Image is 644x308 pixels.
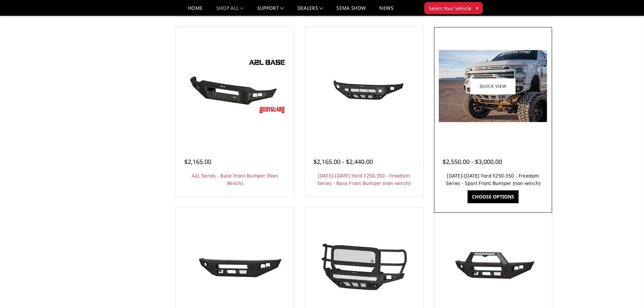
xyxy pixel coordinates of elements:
span: $2,550.00 - $3,000.00 [443,158,502,166]
img: 2017-2022 Ford F250-350-A2 Series-Sport Front Bumper (winch mount) [439,242,547,291]
a: A2L Series - Base Front Bumper (Non Winch) A2L Series - Base Front Bumper (Non Winch) [177,29,292,144]
span: $2,165.00 - $2,440.00 [313,158,373,166]
a: News [379,6,393,16]
iframe: Chat Widget [610,276,644,308]
a: shop all [216,6,244,16]
a: Quick view [470,78,516,94]
a: 2017-2022 Ford F250-350 - Freedom Series - Sport Front Bumper (non-winch) 2017-2022 Ford F250-350... [436,29,551,144]
a: [DATE]-[DATE] Ford F250-350 - Freedom Series - Base Front Bumper (non-winch) [317,172,411,186]
span: $2,165.00 [184,158,211,166]
a: A2L Series - Base Front Bumper (Non Winch) [192,172,278,186]
span: ▾ [476,4,478,11]
a: 2017-2022 Ford F250-350 - Freedom Series - Base Front Bumper (non-winch) 2017-2022 Ford F250-350 ... [307,29,422,144]
a: Home [188,6,202,16]
a: Support [257,6,284,16]
a: Dealers [297,6,323,16]
span: Select Your Vehicle [429,5,471,12]
a: [DATE]-[DATE] Ford F250-350 - Freedom Series - Sport Front Bumper (non-winch) [446,172,541,186]
img: 2017-2022 Ford F250-350 - Freedom Series - Sport Front Bumper (non-winch) [439,50,547,122]
img: 2017-2022 Ford F250-350 - A2 Series-Base Front Bumper (winch mount) [181,242,289,291]
button: Select Your Vehicle [424,2,483,14]
a: Choose Options [468,190,519,203]
a: SEMA Show [336,6,366,16]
